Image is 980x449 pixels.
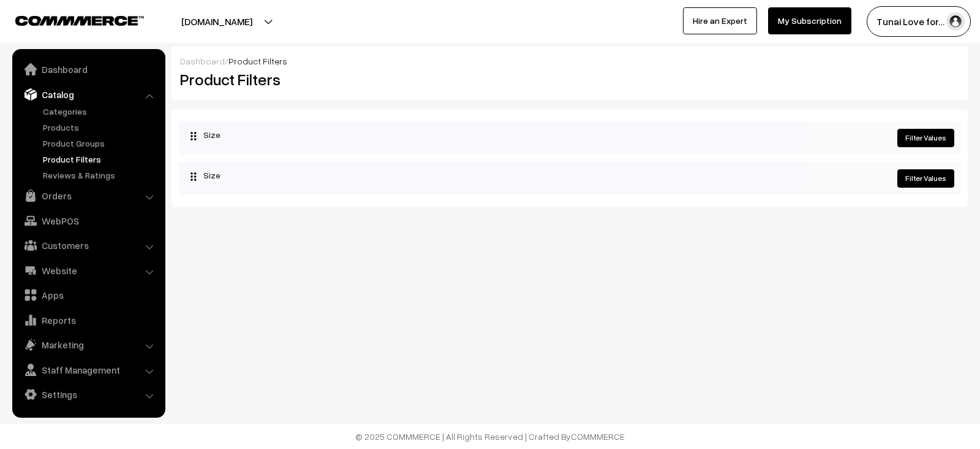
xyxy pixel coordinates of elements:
a: Reports [15,309,161,331]
img: drag [190,131,197,141]
div: / [180,55,959,67]
a: Categories [40,105,161,118]
a: Dashboard [180,56,225,66]
a: Settings [15,383,161,405]
span: Product Filters [228,56,287,66]
a: WebPOS [15,210,161,232]
a: Website [15,259,161,282]
a: Filter Values [897,169,954,188]
img: user [946,12,965,31]
a: Hire an Expert [683,7,757,34]
a: Staff Management [15,359,161,381]
button: Tunai Love for… [867,6,971,37]
a: Apps [15,284,161,306]
a: Product Filters [40,153,161,166]
a: COMMMERCE [571,431,625,442]
a: Filter Values [897,129,954,147]
h2: Product Filters [180,70,560,89]
a: COMMMERCE [15,12,123,27]
img: COMMMERCE [15,16,144,25]
a: Catalog [15,83,161,106]
a: My Subscription [768,7,851,34]
a: Dashboard [15,58,161,80]
a: Product Groups [40,137,161,150]
div: Size [179,162,804,189]
div: Size [179,121,804,148]
a: Products [40,121,161,134]
button: [DOMAIN_NAME] [138,6,295,37]
a: Reviews & Ratings [40,169,161,182]
a: Orders [15,185,161,207]
a: Customers [15,234,161,256]
img: drag [190,172,197,182]
a: Marketing [15,334,161,356]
